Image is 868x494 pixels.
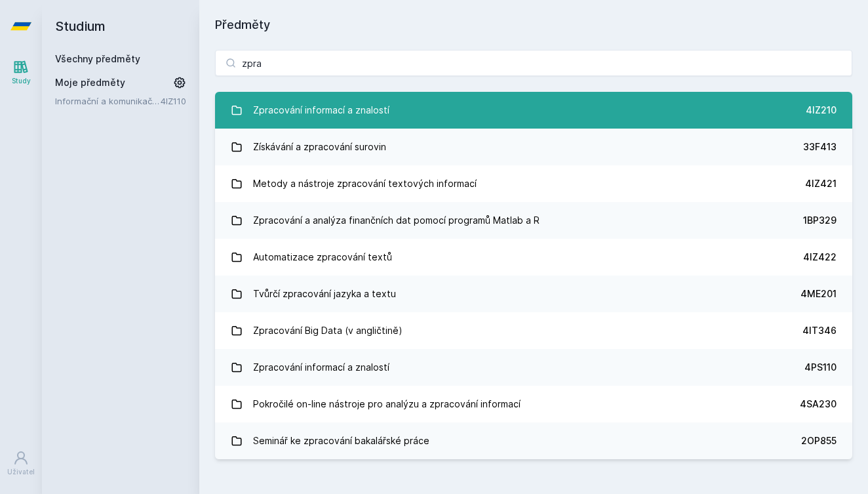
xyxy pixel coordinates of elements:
[801,434,837,447] div: 2OP855
[253,207,540,234] div: Zpracování a analýza finančních dat pomocí programů Matlab a R
[800,287,837,300] div: 4ME201
[3,52,39,93] a: Study
[800,398,837,411] div: 4SA230
[215,165,852,202] a: Metody a nástroje zpracování textových informací 4IZ421
[55,53,140,64] a: Všechny předměty
[253,354,389,381] div: Zpracování informací a znalostí
[55,76,125,89] span: Moje předměty
[215,50,852,76] input: Název nebo ident předmětu…
[802,324,837,337] div: 4IT346
[215,422,852,459] a: Seminář ke zpracování bakalářské práce 2OP855
[55,94,161,108] a: Informační a komunikační technologie
[253,171,477,197] div: Metody a nástroje zpracování textových informací
[215,349,852,386] a: Zpracování informací a znalostí 4PS110
[253,97,389,123] div: Zpracování informací a znalostí
[804,361,837,374] div: 4PS110
[253,318,403,344] div: Zpracování Big Data (v angličtině)
[253,391,521,417] div: Pokročilé on-line nástroje pro analýzu a zpracování informací
[12,76,31,86] div: Study
[215,312,852,349] a: Zpracování Big Data (v angličtině) 4IT346
[806,104,837,117] div: 4IZ210
[253,244,392,270] div: Automatizace zpracování textů
[215,92,852,129] a: Zpracování informací a znalostí 4IZ210
[215,239,852,276] a: Automatizace zpracování textů 4IZ422
[805,177,837,190] div: 4IZ421
[215,276,852,312] a: Tvůrčí zpracování jazyka a textu 4ME201
[215,202,852,239] a: Zpracování a analýza finančních dat pomocí programů Matlab a R 1BP329
[161,96,186,106] a: 4IZ110
[253,428,429,454] div: Seminář ke zpracování bakalářské práce
[3,443,39,484] a: Uživatel
[215,16,852,34] h1: Předměty
[7,467,35,477] div: Uživatel
[803,251,837,264] div: 4IZ422
[803,140,837,154] div: 33F413
[803,214,837,227] div: 1BP329
[215,386,852,422] a: Pokročilé on-line nástroje pro analýzu a zpracování informací 4SA230
[253,281,396,307] div: Tvůrčí zpracování jazyka a textu
[253,134,386,160] div: Získávání a zpracování surovin
[215,129,852,165] a: Získávání a zpracování surovin 33F413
